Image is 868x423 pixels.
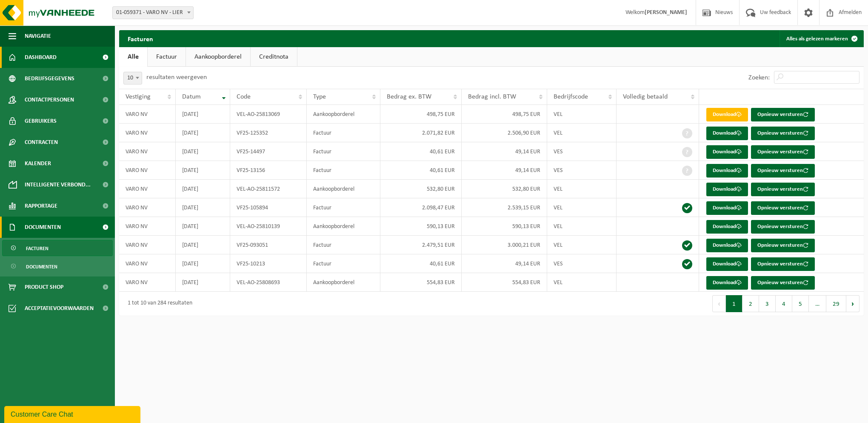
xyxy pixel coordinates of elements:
[742,295,759,312] button: 2
[176,105,231,124] td: [DATE]
[237,93,251,100] span: Code
[307,105,380,124] td: Aankoopborderel
[176,236,231,254] td: [DATE]
[119,161,176,180] td: VARO NV
[706,220,748,234] a: Download
[313,93,326,100] span: Type
[547,124,616,142] td: VEL
[779,30,863,47] button: Alles als gelezen markeren
[751,127,815,140] button: Opnieuw versturen
[25,47,57,68] span: Dashboard
[4,404,142,423] iframe: chat widget
[25,110,57,132] span: Gebruikers
[554,93,588,100] span: Bedrijfscode
[26,259,57,275] span: Documenten
[112,6,194,19] span: 01-059371 - VARO NV - LIER
[186,47,250,67] a: Aankoopborderel
[230,198,306,217] td: VF25-105894
[176,124,231,142] td: [DATE]
[468,93,516,100] span: Bedrag incl. BTW
[25,217,61,238] span: Documenten
[751,164,815,178] button: Opnieuw versturen
[123,72,142,85] span: 10
[547,198,616,217] td: VEL
[751,183,815,196] button: Opnieuw versturen
[706,164,748,178] a: Download
[826,295,846,312] button: 29
[119,273,176,292] td: VARO NV
[380,273,462,292] td: 554,83 EUR
[645,9,687,16] strong: [PERSON_NAME]
[307,254,380,273] td: Factuur
[25,132,58,153] span: Contracten
[119,30,162,47] h2: Facturen
[547,161,616,180] td: VES
[176,217,231,236] td: [DATE]
[380,217,462,236] td: 590,13 EUR
[307,273,380,292] td: Aankoopborderel
[462,217,547,236] td: 590,13 EUR
[176,254,231,273] td: [DATE]
[748,74,770,81] label: Zoeken:
[307,124,380,142] td: Factuur
[124,72,142,84] span: 10
[25,25,51,47] span: Navigatie
[119,198,176,217] td: VARO NV
[230,217,306,236] td: VEL-AO-25810139
[176,273,231,292] td: [DATE]
[176,161,231,180] td: [DATE]
[380,161,462,180] td: 40,61 EUR
[462,105,547,124] td: 498,75 EUR
[146,74,207,81] label: resultaten weergeven
[148,47,186,67] a: Factuur
[706,145,748,159] a: Download
[776,295,792,312] button: 4
[623,93,668,100] span: Volledig betaald
[547,236,616,254] td: VEL
[380,105,462,124] td: 498,75 EUR
[230,161,306,180] td: VF25-13156
[462,142,547,161] td: 49,14 EUR
[123,296,192,311] div: 1 tot 10 van 284 resultaten
[751,257,815,271] button: Opnieuw versturen
[119,142,176,161] td: VARO NV
[751,145,815,159] button: Opnieuw versturen
[547,105,616,124] td: VEL
[25,68,74,89] span: Bedrijfsgegevens
[176,142,231,161] td: [DATE]
[547,142,616,161] td: VES
[25,195,57,217] span: Rapportage
[307,198,380,217] td: Factuur
[230,105,306,124] td: VEL-AO-25813069
[176,180,231,198] td: [DATE]
[119,254,176,273] td: VARO NV
[462,180,547,198] td: 532,80 EUR
[380,124,462,142] td: 2.071,82 EUR
[2,240,113,256] a: Facturen
[751,108,815,121] button: Opnieuw versturen
[25,89,74,110] span: Contactpersonen
[307,180,380,198] td: Aankoopborderel
[126,93,151,100] span: Vestiging
[462,198,547,217] td: 2.539,15 EUR
[380,142,462,161] td: 40,61 EUR
[809,295,826,312] span: …
[2,258,113,274] a: Documenten
[706,257,748,271] a: Download
[846,295,859,312] button: Next
[119,47,147,67] a: Alle
[119,236,176,254] td: VARO NV
[547,254,616,273] td: VES
[380,236,462,254] td: 2.479,51 EUR
[462,236,547,254] td: 3.000,21 EUR
[230,180,306,198] td: VEL-AO-25811572
[307,236,380,254] td: Factuur
[462,254,547,273] td: 49,14 EUR
[706,127,748,140] a: Download
[712,295,726,312] button: Previous
[307,161,380,180] td: Factuur
[706,201,748,215] a: Download
[176,198,231,217] td: [DATE]
[119,105,176,124] td: VARO NV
